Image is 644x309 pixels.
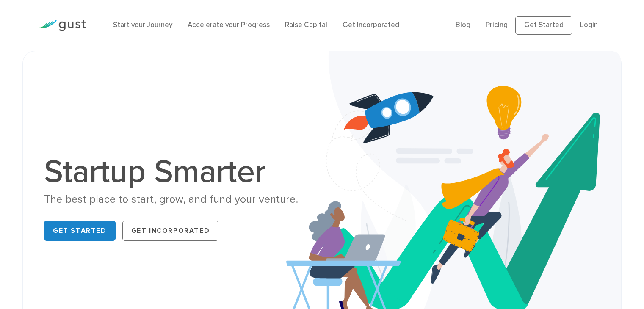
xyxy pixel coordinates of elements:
div: The best place to start, grow, and fund your venture. [44,192,315,207]
a: Get Started [44,221,116,241]
a: Start your Journey [113,21,172,29]
a: Get Incorporated [343,21,399,29]
a: Get Incorporated [122,221,219,241]
a: Blog [456,21,470,29]
h1: Startup Smarter [44,156,315,188]
a: Accelerate your Progress [188,21,270,29]
a: Pricing [486,21,508,29]
a: Get Started [515,16,572,35]
a: Raise Capital [285,21,327,29]
img: Gust Logo [39,20,86,31]
a: Login [580,21,598,29]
